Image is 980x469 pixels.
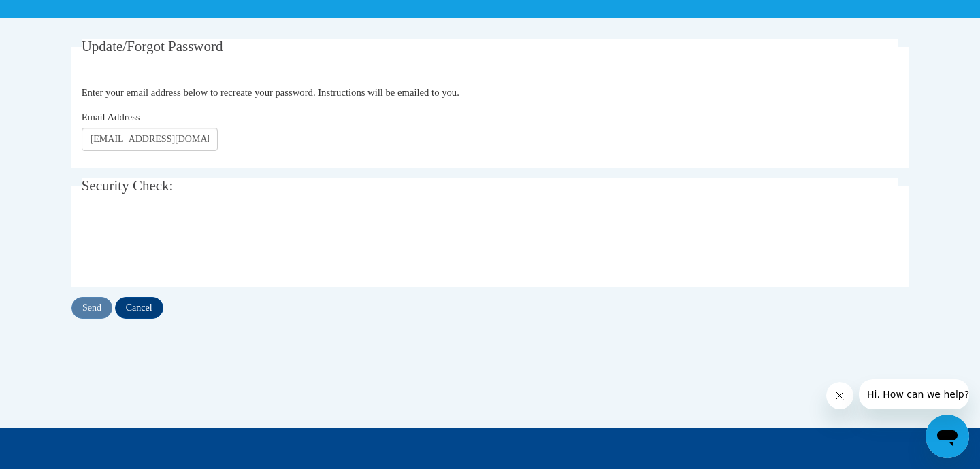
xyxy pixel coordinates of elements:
[859,379,969,409] iframe: Message from company
[82,111,140,122] span: Email Address
[826,382,853,409] iframe: Close message
[82,177,174,194] span: Security Check:
[82,87,459,98] span: Enter your email address below to recreate your password. Instructions will be emailed to you.
[926,415,969,458] iframe: Button to launch messaging window
[82,128,218,151] input: Email
[115,297,163,319] input: Cancel
[82,38,223,54] span: Update/Forgot Password
[82,217,289,270] iframe: reCAPTCHA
